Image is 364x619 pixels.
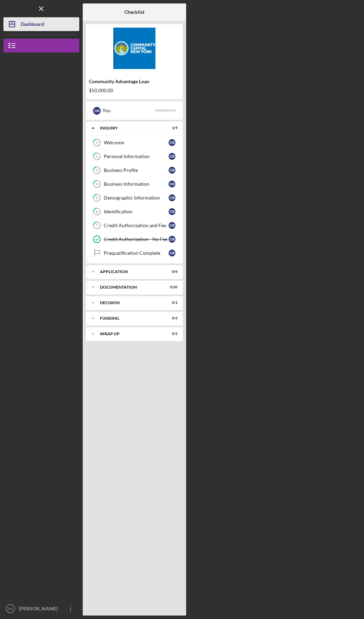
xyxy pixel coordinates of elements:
a: 4Business InformationDR [90,177,179,191]
div: D R [169,139,175,146]
div: 1 / 9 [165,126,178,130]
div: 0 / 6 [165,270,178,274]
div: Business Information [104,181,169,187]
div: Inquiry [100,126,160,130]
div: Decision [100,301,160,305]
tspan: 3 [96,168,98,173]
div: $50,000.00 [89,88,180,93]
div: Personal Information [104,154,169,159]
div: Prequalification Complete [104,250,169,256]
div: Identification [104,209,169,214]
div: You [102,105,155,116]
div: 0 / 2 [165,332,178,336]
tspan: 6 [96,210,98,214]
a: 6IdentificationDR [90,205,179,219]
div: Welcome [104,140,169,145]
tspan: 4 [96,182,98,186]
div: Dashboard [21,17,44,33]
a: Prequalification CompleteDR [90,246,179,260]
img: Product logo [86,28,183,69]
div: Documentation [100,285,160,289]
tspan: 7 [96,223,98,228]
div: D R [169,181,175,187]
div: D R [169,222,175,229]
div: D R [169,208,175,215]
div: Demographic Information [104,195,169,201]
text: DR [8,607,13,611]
div: D R [169,236,175,243]
div: 0 / 20 [165,285,178,289]
div: D R [169,167,175,174]
div: Funding [100,316,160,320]
a: Credit Authorization - No FeeDR [90,232,179,246]
a: 5Demographic InformationDR [90,191,179,205]
div: Application [100,270,160,274]
a: 2Personal InformationDR [90,149,179,163]
div: [PERSON_NAME] [17,602,62,617]
div: Wrap up [100,332,160,336]
div: Credit Authorization - No Fee [104,236,169,242]
a: 1WelcomeDR [90,136,179,149]
div: Credit Authorization and Fee [104,223,169,228]
tspan: 5 [96,196,98,200]
div: 0 / 1 [165,301,178,305]
button: Dashboard [3,17,79,31]
a: 3Business ProfileDR [90,163,179,177]
div: D R [169,250,175,257]
tspan: 2 [96,154,98,159]
tspan: 1 [96,141,98,145]
div: Community Advantage Loan [89,79,180,84]
button: DR[PERSON_NAME] [3,602,79,616]
div: 0 / 3 [165,316,178,320]
div: Business Profile [104,167,169,173]
div: D R [169,153,175,160]
div: D R [169,194,175,201]
b: Checklist [124,9,144,15]
a: 7Credit Authorization and FeeDR [90,219,179,232]
div: D R [93,107,101,115]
